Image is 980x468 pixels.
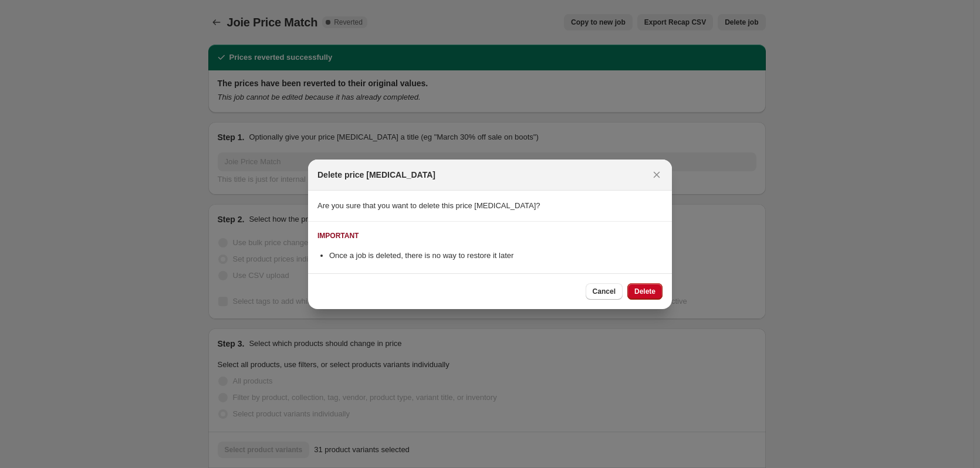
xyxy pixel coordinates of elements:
h2: Delete price [MEDICAL_DATA] [317,169,435,181]
button: Close [648,167,665,183]
button: Delete [627,283,663,300]
span: Cancel [593,287,616,296]
li: Once a job is deleted, there is no way to restore it later [329,250,663,262]
div: IMPORTANT [317,231,359,240]
button: Cancel [586,283,623,300]
span: Delete [634,287,655,296]
span: Are you sure that you want to delete this price [MEDICAL_DATA]? [317,201,540,210]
